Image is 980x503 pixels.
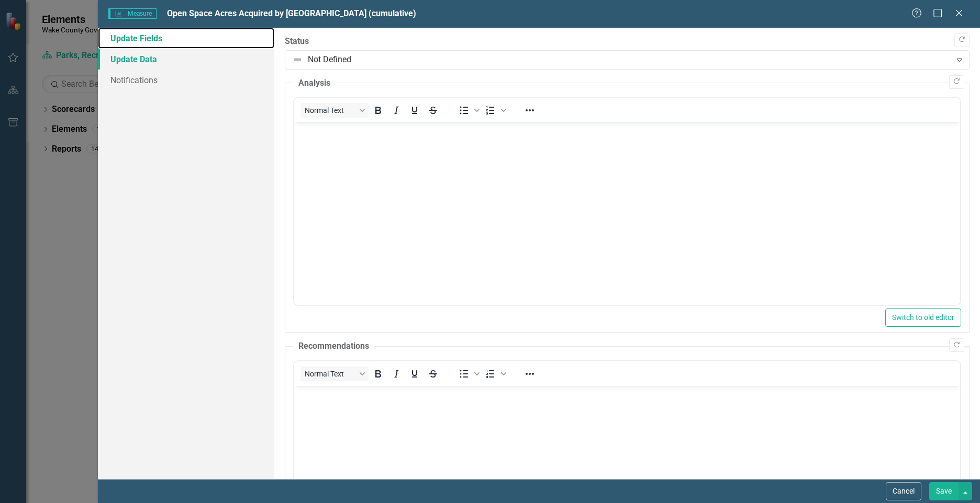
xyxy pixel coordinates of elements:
[521,367,539,381] button: Reveal or hide additional toolbar items
[305,370,356,378] span: Normal Text
[300,367,369,381] button: Block Normal Text
[455,367,481,381] div: Bullet list
[98,49,274,70] a: Update Data
[108,8,156,19] span: Measure
[886,482,921,500] button: Cancel
[294,122,960,305] iframe: Rich Text Area
[521,103,539,118] button: Reveal or hide additional toolbar items
[406,367,424,381] button: Underline
[406,103,424,118] button: Underline
[482,103,508,118] div: Numbered list
[424,367,442,381] button: Strikethrough
[482,367,508,381] div: Numbered list
[929,482,959,500] button: Save
[885,308,961,327] button: Switch to old editor
[300,103,369,118] button: Block Normal Text
[424,103,442,118] button: Strikethrough
[455,103,481,118] div: Bullet list
[369,103,387,118] button: Bold
[98,28,274,49] a: Update Fields
[293,77,336,89] legend: Analysis
[285,36,970,48] label: Status
[167,8,416,18] span: Open Space Acres Acquired by [GEOGRAPHIC_DATA] (cumulative)
[98,70,274,90] a: Notifications
[305,106,356,115] span: Normal Text
[293,340,374,352] legend: Recommendations
[387,103,405,118] button: Italic
[387,367,405,381] button: Italic
[369,367,387,381] button: Bold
